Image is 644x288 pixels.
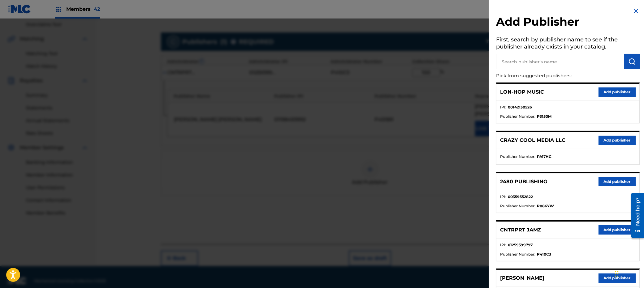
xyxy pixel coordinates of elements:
span: Publisher Number : [500,203,535,209]
span: IPI : [500,194,506,200]
button: Add publisher [599,177,636,186]
strong: 00359552822 [508,194,533,200]
span: Publisher Number : [500,114,535,119]
p: [PERSON_NAME] [500,274,544,282]
strong: P410C3 [537,252,551,257]
h2: Add Publisher [496,15,640,31]
input: Search publisher's name [496,54,624,69]
span: IPI : [500,104,506,110]
strong: P086YW [537,203,554,209]
div: Drag [615,265,619,283]
p: Pick from suggested publishers: [496,69,604,83]
h5: First, search by publisher name to see if the publisher already exists in your catalog. [496,34,640,54]
img: Top Rightsholders [55,6,63,13]
button: Add publisher [599,136,636,145]
strong: 00142130526 [508,104,532,110]
button: Add publisher [599,273,636,283]
img: MLC Logo [7,5,31,14]
strong: 01259399797 [508,242,533,248]
iframe: To enrich screen reader interactions, please activate Accessibility in Grammarly extension settings [613,258,644,288]
span: Publisher Number : [500,154,535,159]
p: CRAZY COOL MEDIA LLC [500,137,565,144]
strong: P3150M [537,114,551,119]
button: Add publisher [599,225,636,235]
strong: PA17HC [537,154,551,159]
p: 2480 PUBLISHING [500,178,547,185]
img: Search Works [628,58,636,65]
span: 42 [94,6,100,12]
button: Add publisher [599,87,636,97]
p: LON-HOP MUSIC [500,88,544,96]
iframe: Resource Center [627,190,644,240]
span: IPI : [500,242,506,248]
div: Chat Widget [613,258,644,288]
span: Members [66,6,100,13]
p: CNTRPRT JAMZ [500,226,541,234]
span: Publisher Number : [500,252,535,257]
